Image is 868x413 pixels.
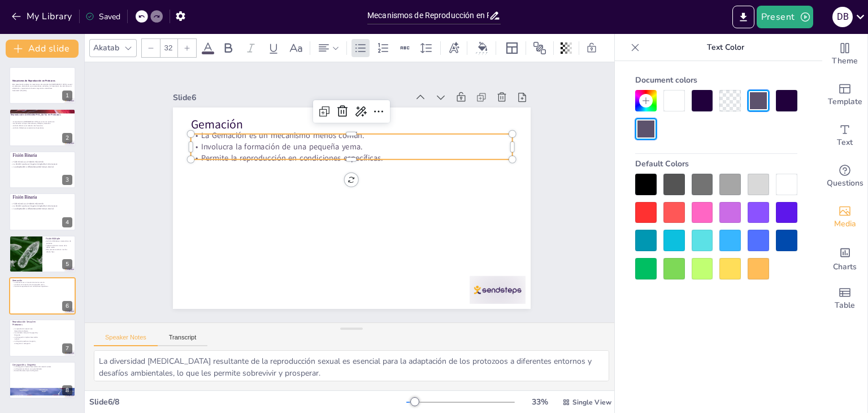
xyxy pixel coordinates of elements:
p: La adaptación a diferentes entornos es crucial. [11,165,62,168]
div: Layout [503,39,521,57]
p: La Singamia puede ser isogamia, anisogamia o autogamia. [12,341,39,345]
p: La reproducción [DEMOGRAPHIC_DATA] es común en protozoos. [11,121,71,123]
div: 1 [62,91,72,101]
div: 5 [62,259,72,269]
p: Generated with [URL] [12,89,72,92]
p: Fisión Binaria [12,152,42,158]
p: Text Color [644,34,806,61]
p: La Conjugación implica intercambio de material nuclear. [12,365,72,368]
p: La división puede ser irregular, longitudinal o transversal. [11,163,62,165]
span: Template [828,96,862,108]
div: Add charts and graphs [822,238,867,278]
div: Background color [474,42,491,54]
div: Default Colors [635,154,797,174]
p: La Singamia resulta en un cigoto diploide. [12,368,72,370]
div: 8 [9,362,76,399]
p: Fisión Múltiple [46,236,72,240]
p: La Gemación es un mecanismo menos común. [12,281,72,283]
div: Slide 6 [173,92,409,103]
div: Add a table [822,278,867,319]
div: 8 [62,385,72,395]
span: Media [834,218,856,230]
div: https://cdn.sendsteps.com/images/logo/sendsteps_logo_white.pnghttps://cdn.sendsteps.com/images/lo... [9,277,76,315]
p: La Conjugación implica intercambio nuclear. [12,336,39,340]
p: Existen diferentes tipos de Singamia. [12,369,72,372]
div: 7 [9,319,76,356]
span: Table [835,299,855,312]
input: Insert title [367,7,489,24]
div: 3 [62,175,72,185]
p: Fisión Binaria es el método más común. [11,203,62,205]
p: Fisión Binaria es el método más común. [11,160,62,162]
div: Text effects [445,39,462,57]
button: My Library [8,7,77,25]
div: Akatab [91,40,121,55]
p: Gemación [190,116,513,133]
div: Change the overall theme [822,34,867,75]
p: La división puede ser irregular, longitudinal o transversal. [11,205,62,207]
p: Permite la reproducción en condiciones específicas. [190,152,513,164]
button: Transcript [158,334,208,346]
div: Slide 6 / 8 [89,397,406,407]
div: Add ready made slides [822,75,867,115]
textarea: La menor frecuencia de la Gemación en comparación con otros métodos de reproducción en protozoos ... [94,350,609,381]
div: https://cdn.sendsteps.com/images/logo/sendsteps_logo_white.pnghttps://cdn.sendsteps.com/images/lo... [9,67,76,104]
div: Add images, graphics, shapes or video [822,197,867,238]
p: Esta presentación explora los mecanismos de reproducción [DEMOGRAPHIC_DATA] y sexual en protozoos... [12,83,72,89]
span: Theme [832,55,858,67]
div: Saved [85,11,120,22]
div: 33 % [526,397,553,407]
strong: Mecanismos de Reproducción en Protozoos [12,79,55,82]
p: Reproducción [DEMOGRAPHIC_DATA] en Protozoos [11,113,71,117]
p: La Fisión Múltiple es característica de parásitos. [11,127,71,129]
div: D B [832,7,853,27]
p: La adaptación a diferentes entornos es crucial. [11,207,62,210]
div: Fisión BinariaFisión Binaria es el método más común.La división puede ser irregular, longitudinal... [9,151,76,188]
div: 7 [62,343,72,354]
span: Position [533,41,546,55]
p: La Fisión Binaria es el método más frecuente. [11,124,71,127]
button: Present [757,6,813,28]
span: Single View [572,398,611,407]
span: Text [837,136,853,149]
button: D B [832,6,853,28]
div: https://cdn.sendsteps.com/images/logo/sendsteps_logo_white.pnghttps://cdn.sendsteps.com/images/lo... [9,109,76,146]
p: Involucra la formación de una pequeña yema. [190,141,513,153]
button: Speaker Notes [94,334,158,346]
p: La Gemación es un mecanismo menos común. [190,130,513,141]
button: Add slide [6,40,79,58]
p: La reproducción sexual crea descendencia diversa. [12,328,39,332]
p: Gemación [12,279,72,282]
div: Fisión BinariaFisión Binaria es el método más común.La división puede ser irregular, longitudinal... [9,193,76,230]
span: Questions [827,177,863,190]
span: Charts [833,261,857,273]
p: Permite la reproducción en condiciones específicas. [12,286,72,288]
div: 2 [62,133,72,143]
div: 4 [62,217,72,227]
div: 6 [62,301,72,311]
p: Reproducción Sexual en Protozoos [12,320,39,326]
p: Los métodos incluyen Conjugación y Singamia. [12,332,39,336]
div: https://cdn.sendsteps.com/images/logo/sendsteps_logo_white.pnghttps://cdn.sendsteps.com/images/lo... [9,235,76,273]
div: Add text boxes [822,115,867,156]
div: Get real-time input from your audience [822,156,867,197]
button: Export to PowerPoint [732,6,754,28]
p: Involucra la formación de una pequeña yema. [12,283,72,286]
div: Document colors [635,70,797,90]
p: Este proceso resulta en muchas células hijas. [44,248,71,252]
p: Fisión Binaria [12,195,42,201]
p: Conjugación y Singamia [12,363,72,366]
p: Los métodos incluyen Fisión Binaria, Múltiple y Gemación. [11,122,71,124]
